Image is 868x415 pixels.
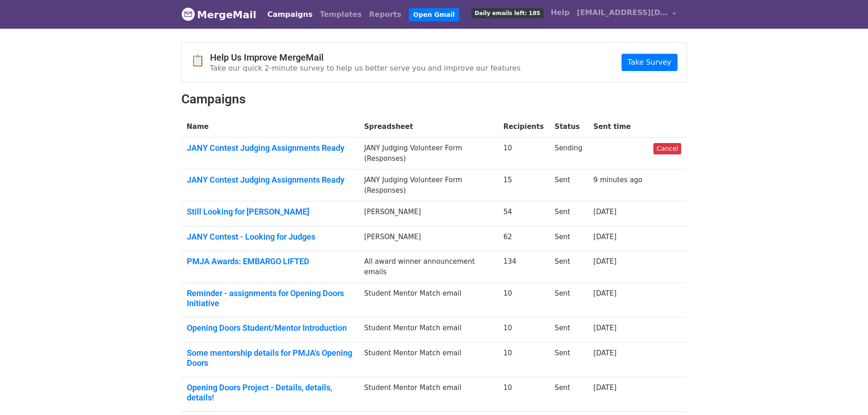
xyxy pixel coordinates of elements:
td: Sent [549,169,588,201]
a: [DATE] [593,324,616,332]
td: 10 [498,318,550,343]
a: JANY Contest Judging Assignments Ready [187,175,354,185]
a: Help [547,4,573,22]
td: Sent [549,226,588,251]
h4: Help Us Improve MergeMail [210,52,521,63]
a: 9 minutes ago [593,176,642,184]
td: JANY Judging Volunteer Form (Responses) [359,138,498,169]
img: MergeMail logo [181,7,195,21]
td: 54 [498,201,550,226]
td: 134 [498,251,550,283]
td: 62 [498,226,550,251]
a: [DATE] [593,257,616,266]
td: Sent [549,318,588,343]
td: 15 [498,169,550,201]
td: [PERSON_NAME] [359,226,498,251]
a: Campaigns [264,5,316,24]
a: Daily emails left: 185 [468,4,547,22]
a: MergeMail [181,5,257,24]
td: 10 [498,138,550,169]
span: Daily emails left: 185 [472,8,544,18]
a: Some mentorship details for PMJA's Opening Doors [187,348,354,368]
a: [EMAIL_ADDRESS][DOMAIN_NAME] [573,4,680,25]
td: 10 [498,377,550,412]
a: Reminder - assignments for Opening Doors Initiative [187,288,354,308]
td: All award winner announcement emails [359,251,498,283]
a: Cancel [653,143,681,154]
th: Sent time [588,116,648,138]
td: Student Mentor Match email [359,283,498,318]
td: Sent [549,201,588,226]
a: Take Survey [621,54,677,71]
td: Sending [549,138,588,169]
a: [DATE] [593,208,616,216]
a: Opening Doors Project - Details, details, details! [187,383,354,402]
a: [DATE] [593,233,616,241]
td: 10 [498,283,550,318]
td: 10 [498,343,550,377]
a: PMJA Awards: EMBARGO LIFTED [187,256,354,266]
td: Student Mentor Match email [359,318,498,343]
td: Student Mentor Match email [359,343,498,377]
td: Sent [549,343,588,377]
a: [DATE] [593,289,616,297]
a: Reports [365,5,405,24]
td: Sent [549,251,588,283]
a: Still Looking for [PERSON_NAME] [187,207,354,217]
a: Open Gmail [409,8,459,21]
span: [EMAIL_ADDRESS][DOMAIN_NAME] [577,7,668,18]
th: Status [549,116,588,138]
td: Student Mentor Match email [359,377,498,412]
td: Sent [549,377,588,412]
a: JANY Contest Judging Assignments Ready [187,143,354,153]
th: Recipients [498,116,550,138]
span: 📋 [191,54,210,67]
a: [DATE] [593,384,616,392]
a: JANY Contest - Looking for Judges [187,232,354,242]
th: Spreadsheet [359,116,498,138]
a: Templates [316,5,365,24]
td: JANY Judging Volunteer Form (Responses) [359,169,498,201]
p: Take our quick 2-minute survey to help us better serve you and improve our features [210,63,521,73]
a: Opening Doors Student/Mentor Introduction [187,323,354,333]
td: [PERSON_NAME] [359,201,498,226]
td: Sent [549,283,588,318]
th: Name [181,116,359,138]
h2: Campaigns [181,92,687,107]
a: [DATE] [593,349,616,357]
